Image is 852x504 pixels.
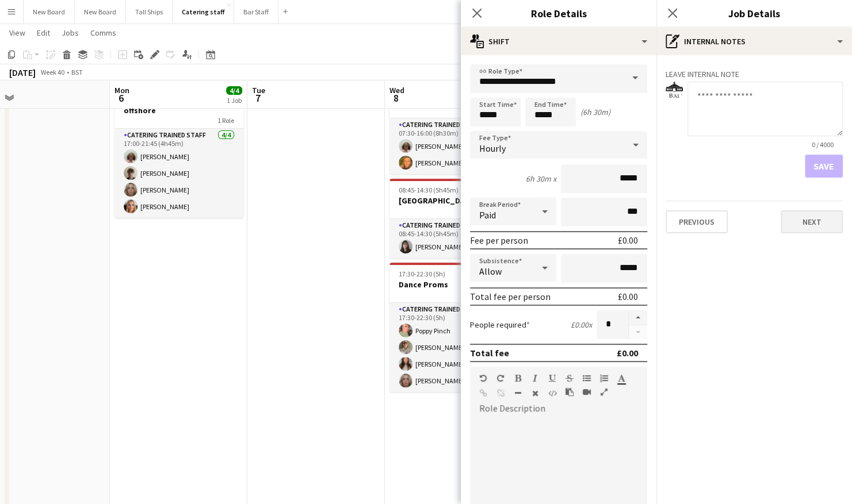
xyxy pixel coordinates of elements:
button: Text Color [617,374,625,383]
button: New Board [24,1,75,23]
div: £0.00 [618,291,638,302]
div: Total fee [470,347,509,359]
a: Comms [86,25,121,40]
app-card-role: Catering trained staff2/207:30-16:00 (8h30m)[PERSON_NAME][PERSON_NAME] [389,118,518,174]
div: Fee per person [470,234,528,246]
button: Unordered List [583,374,591,383]
button: Next [781,210,843,233]
button: Fullscreen [600,387,608,397]
button: Strikethrough [566,374,574,383]
button: Tall Ships [126,1,173,23]
app-card-role: Catering trained staff4/417:30-22:30 (5h)Poppy Pinch[PERSON_NAME][PERSON_NAME][PERSON_NAME] [389,303,518,392]
button: Redo [496,374,505,383]
a: Jobs [57,25,83,40]
span: 0 / 4000 [803,140,843,149]
span: Mon [114,85,129,95]
span: Comms [90,28,116,38]
app-job-card: 17:00-21:45 (4h45m)4/4Irish/[PERSON_NAME] offshore1 RoleCatering trained staff4/417:00-21:45 (4h4... [114,78,243,218]
button: Bar Staff [234,1,278,23]
div: £0.00 [618,234,638,246]
span: Jobs [62,28,79,38]
div: 6h 30m x [526,174,556,184]
span: View [9,28,25,38]
app-job-card: 17:30-22:30 (5h)4/4Dance Proms1 RoleCatering trained staff4/417:30-22:30 (5h)Poppy Pinch[PERSON_N... [389,263,518,392]
span: Paid [479,209,496,221]
button: Insert video [583,387,591,397]
span: 17:30-22:30 (5h) [399,270,445,278]
div: Internal notes [656,28,852,55]
button: Undo [479,374,487,383]
label: People required [470,320,530,330]
span: Allow [479,266,502,277]
app-card-role: Catering trained staff1/108:45-14:30 (5h45m)[PERSON_NAME] [389,219,518,258]
span: Tue [252,85,265,95]
span: Edit [37,28,50,38]
div: BST [71,68,83,76]
span: 7 [250,91,265,105]
span: Hourly [479,143,506,154]
div: Total fee per person [470,291,551,302]
button: Paste as plain text [566,387,574,397]
button: Italic [531,374,539,383]
button: Catering staff [173,1,234,23]
button: Increase [629,310,647,325]
div: 1 Job [227,96,242,105]
span: 6 [113,91,129,105]
div: [DATE] [9,67,36,78]
span: 08:45-14:30 (5h45m) [399,186,459,194]
h3: Leave internal note [666,69,843,79]
span: Week 40 [38,68,67,76]
span: 4/4 [226,86,242,95]
span: 1 Role [217,116,234,125]
app-job-card: 07:30-16:00 (8h30m)2/2Police Awards1 RoleCatering trained staff2/207:30-16:00 (8h30m)[PERSON_NAME... [389,78,518,174]
h3: Dance Proms [389,279,518,290]
a: Edit [32,25,55,40]
div: Shift [461,28,656,55]
button: New Board [75,1,126,23]
div: £0.00 x [571,320,592,330]
button: Horizontal Line [514,388,522,398]
button: Ordered List [600,374,608,383]
h3: [GEOGRAPHIC_DATA] [389,195,518,206]
button: Clear Formatting [531,388,539,398]
app-job-card: 08:45-14:30 (5h45m)1/1[GEOGRAPHIC_DATA]1 RoleCatering trained staff1/108:45-14:30 (5h45m)[PERSON_... [389,179,518,258]
span: Wed [389,85,404,95]
button: Bold [514,374,522,383]
div: (6h 30m) [580,107,610,117]
h3: Job Details [656,6,852,21]
button: Previous [666,210,728,233]
span: 8 [388,91,404,105]
div: £0.00 [617,347,638,359]
button: HTML Code [548,388,556,398]
button: Underline [548,374,556,383]
a: View [5,25,30,40]
app-card-role: Catering trained staff4/417:00-21:45 (4h45m)[PERSON_NAME][PERSON_NAME][PERSON_NAME][PERSON_NAME] [114,129,243,218]
h3: Role Details [461,6,656,21]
